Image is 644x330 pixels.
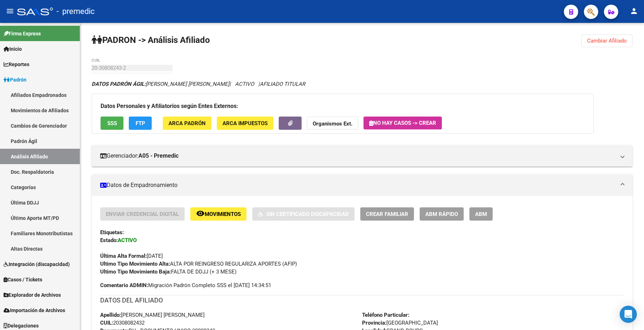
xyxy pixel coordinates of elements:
strong: Última Alta Formal: [100,253,147,259]
span: Movimientos [205,211,241,217]
strong: Comentario ADMIN: [100,282,148,289]
button: FTP [129,117,152,130]
span: No hay casos -> Crear [369,120,436,126]
strong: DATOS PADRÓN ÁGIL: [92,81,146,87]
span: Inicio [4,45,22,53]
span: Importación de Archivos [4,306,65,314]
button: SSS [101,117,123,130]
span: Reportes [4,60,29,68]
button: No hay casos -> Crear [364,117,442,129]
button: Cambiar Afiliado [581,34,633,47]
button: ABM Rápido [420,207,464,221]
span: FALTA DE DDJJ (+ 3 MESE) [100,269,236,275]
strong: A05 - Premedic [138,152,179,160]
span: Cambiar Afiliado [587,38,627,44]
span: ABM Rápido [425,211,458,217]
strong: PADRON -> Análisis Afiliado [92,35,210,45]
mat-panel-title: Gerenciador: [100,152,615,160]
button: Movimientos [190,207,247,221]
button: ARCA Padrón [163,117,211,130]
span: Explorador de Archivos [4,291,61,299]
strong: CUIL: [100,320,113,326]
span: Migración Padrón Completo SSS el [DATE] 14:34:51 [100,281,271,289]
button: Sin Certificado Discapacidad [252,207,355,221]
mat-expansion-panel-header: Gerenciador:A05 - Premedic [92,145,633,167]
span: Padrón [4,76,26,84]
strong: Organismos Ext. [313,120,352,127]
span: AFILIADO TITULAR [260,81,305,87]
button: ARCA Impuestos [217,117,273,130]
span: ARCA Padrón [169,120,206,127]
span: ARCA Impuestos [223,120,268,127]
span: Firma Express [4,30,41,38]
mat-icon: remove_red_eye [196,209,205,218]
div: Open Intercom Messenger [620,306,637,323]
button: Enviar Credencial Digital [100,207,185,221]
span: Delegaciones [4,322,39,330]
button: Organismos Ext. [307,117,358,130]
span: SSS [107,120,117,127]
span: [PERSON_NAME] [PERSON_NAME] [92,81,229,87]
mat-panel-title: Datos de Empadronamiento [100,181,615,189]
span: [DATE] [100,253,163,259]
strong: Apellido: [100,312,121,318]
span: - premedic [57,4,95,19]
strong: Estado: [100,237,118,243]
span: Sin Certificado Discapacidad [266,211,349,217]
span: FTP [136,120,145,127]
span: [GEOGRAPHIC_DATA] [362,320,438,326]
span: Crear Familiar [366,211,408,217]
span: Enviar Credencial Digital [106,211,179,217]
strong: ACTIVO [118,237,137,243]
span: Integración (discapacidad) [4,260,70,268]
button: ABM [469,207,493,221]
strong: Ultimo Tipo Movimiento Baja: [100,269,171,275]
h3: DATOS DEL AFILIADO [100,295,624,305]
strong: Provincia: [362,320,386,326]
mat-expansion-panel-header: Datos de Empadronamiento [92,174,633,196]
mat-icon: person [630,7,638,15]
i: | ACTIVO | [92,81,305,87]
strong: Etiquetas: [100,229,124,236]
button: Crear Familiar [360,207,414,221]
h3: Datos Personales y Afiliatorios según Entes Externos: [101,101,585,111]
strong: Ultimo Tipo Movimiento Alta: [100,261,170,267]
span: ABM [475,211,487,217]
mat-icon: menu [6,7,14,15]
span: 20308082432 [100,320,145,326]
span: ALTA POR REINGRESO REGULARIZA APORTES (AFIP) [100,261,297,267]
span: Casos / Tickets [4,276,42,284]
strong: Teléfono Particular: [362,312,409,318]
span: [PERSON_NAME] [PERSON_NAME] [100,312,205,318]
